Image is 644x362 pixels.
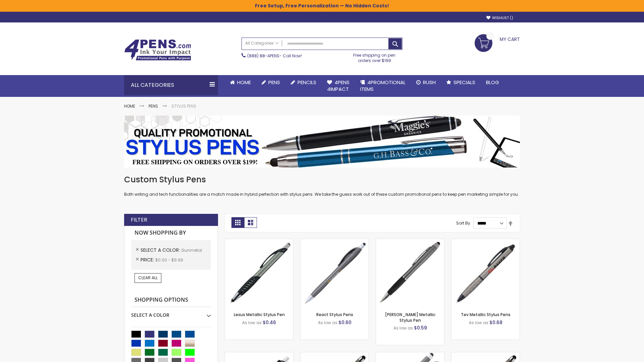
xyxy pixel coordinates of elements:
[393,325,413,331] span: As low as
[301,239,369,244] a: React Stylus Pens-Gunmetal
[256,75,285,90] a: Pens
[451,239,520,307] img: Tev Metallic Stylus Pens-Gunmetal
[124,174,520,197] div: Both writing and tech functionalities are a match made in hybrid perfection with stylus pens. We ...
[225,75,256,90] a: Home
[181,247,202,253] span: Gunmetal
[489,319,502,326] span: $0.68
[411,75,441,90] a: Rush
[338,319,352,326] span: $0.60
[376,239,444,244] a: Lory Metallic Stylus Pen-Gunmetal
[149,103,158,109] a: Pens
[486,15,513,20] a: Wishlist
[451,239,520,244] a: Tev Metallic Stylus Pens-Gunmetal
[245,41,279,46] span: All Categories
[124,174,520,185] h1: Custom Stylus Pens
[469,320,488,325] span: As low as
[316,312,353,317] a: React Stylus Pens
[423,79,436,86] span: Rush
[242,320,262,325] span: As low as
[301,239,369,307] img: React Stylus Pens-Gunmetal
[141,256,155,263] span: Price
[298,79,316,86] span: Pencils
[231,217,244,228] strong: Grid
[355,75,411,97] a: 4PROMOTIONALITEMS
[451,352,520,358] a: Islander Softy Metallic Gel Pen with Stylus - ColorJet Imprint-Gunmetal
[285,75,322,90] a: Pencils
[234,312,285,317] a: Lexus Metallic Stylus Pen
[456,220,470,226] label: Sort By
[263,319,276,326] span: $0.46
[131,226,211,240] strong: Now Shopping by
[481,75,504,90] a: Blog
[322,75,355,97] a: 4Pens4impact
[453,79,475,86] span: Specials
[268,79,280,86] span: Pens
[124,103,135,109] a: Home
[385,312,435,323] a: [PERSON_NAME] Metallic Stylus Pen
[376,352,444,358] a: Cali Custom Stylus Gel pen-Gunmetal
[346,50,403,63] div: Free shipping on pen orders over $199
[461,312,511,317] a: Tev Metallic Stylus Pens
[171,103,196,109] strong: Stylus Pens
[327,79,350,93] span: 4Pens 4impact
[247,53,302,59] span: - Call Now!
[131,307,211,318] div: Select A Color
[135,273,161,283] a: Clear All
[124,39,191,61] img: 4Pens Custom Pens and Promotional Products
[414,324,427,331] span: $0.59
[138,275,158,281] span: Clear All
[131,293,211,307] strong: Shopping Options
[301,352,369,358] a: Islander Softy Metallic Gel Pen with Stylus-Gunmetal
[155,257,183,263] span: $0.00 - $9.99
[360,79,406,93] span: 4PROMOTIONAL ITEMS
[247,53,279,59] a: (888) 88-4PENS
[441,75,481,90] a: Specials
[225,239,293,307] img: Lexus Metallic Stylus Pen-Gunmetal
[376,239,444,307] img: Lory Metallic Stylus Pen-Gunmetal
[486,79,499,86] span: Blog
[237,79,251,86] span: Home
[225,352,293,358] a: Souvenir® Anthem Stylus Pen-Gunmetal
[225,239,293,244] a: Lexus Metallic Stylus Pen-Gunmetal
[242,38,282,49] a: All Categories
[141,247,181,253] span: Select A Color
[318,320,337,325] span: As low as
[124,75,218,95] div: All Categories
[124,116,520,168] img: Stylus Pens
[131,216,147,224] strong: Filter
